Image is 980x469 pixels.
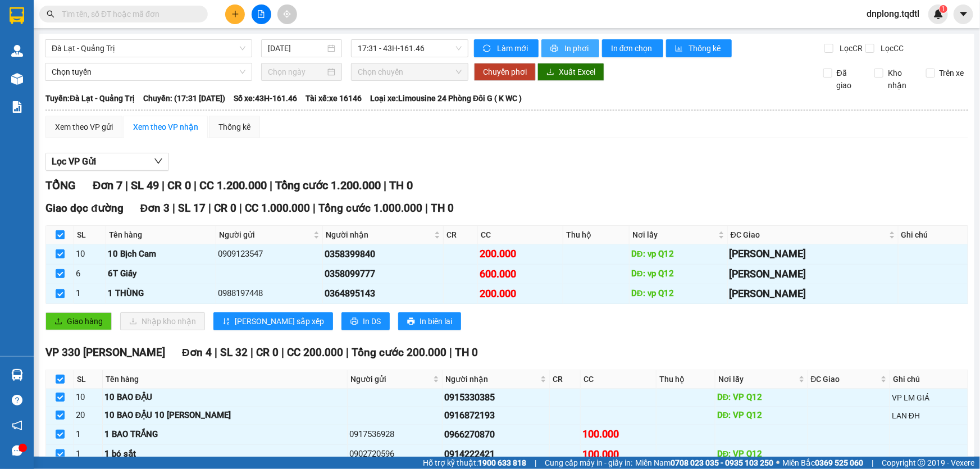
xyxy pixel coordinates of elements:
strong: 0369 525 060 [815,458,863,467]
span: Kho nhận [883,67,917,92]
span: CC 1.200.000 [199,179,267,192]
div: 1 [76,287,104,300]
sup: 1 [940,5,947,13]
span: | [346,346,349,359]
span: | [215,346,217,359]
span: Đơn 4 [182,346,212,359]
span: | [250,346,253,359]
div: 100.000 [582,447,654,462]
input: Tìm tên, số ĐT hoặc mã đơn [62,8,194,20]
span: Thống kê [689,42,723,54]
span: In đơn chọn [611,42,654,54]
span: Chọn chuyến [358,63,462,80]
span: | [194,179,197,192]
div: 10 BAO ĐẬU 10 [PERSON_NAME] [104,409,346,422]
span: | [172,202,175,215]
div: 0358399840 [325,247,441,261]
button: printerIn phơi [541,39,599,57]
img: warehouse-icon [11,45,23,57]
span: | [162,179,165,192]
span: Loại xe: Limousine 24 Phòng Đôi G ( K WC ) [370,92,522,104]
div: 6 [76,267,104,281]
span: Đơn 3 [140,202,170,215]
span: CR 0 [167,179,191,192]
span: Trên xe [935,67,969,79]
span: | [313,202,316,215]
img: warehouse-icon [11,369,23,381]
div: DĐ: vp Q12 [631,248,726,261]
button: downloadNhập kho nhận [120,312,205,330]
button: In đơn chọn [602,39,663,57]
span: | [125,179,128,192]
span: TH 0 [389,179,413,192]
div: 100.000 [582,426,654,442]
button: plus [225,4,245,24]
span: printer [550,44,560,53]
th: Tên hàng [106,226,216,244]
span: Đơn 7 [93,179,122,192]
span: Xuất Excel [559,66,595,78]
th: SL [74,226,106,244]
span: Lọc VP Gửi [52,154,96,169]
input: 15/08/2025 [268,42,325,54]
span: notification [12,420,22,431]
div: 10 [76,248,104,261]
button: syncLàm mới [474,39,539,57]
div: 0916872193 [444,408,548,422]
span: printer [407,317,415,326]
span: search [47,10,54,18]
span: Tổng cước 1.200.000 [275,179,381,192]
span: Người gửi [350,373,431,385]
span: TỔNG [45,179,76,192]
span: Miền Bắc [782,457,863,469]
span: Lọc CR [835,42,864,54]
span: question-circle [12,395,22,406]
th: CC [581,370,657,389]
span: Chọn tuyến [52,63,245,80]
span: Giao hàng [67,315,103,327]
div: 0966270870 [444,427,548,441]
div: 0914222421 [444,447,548,461]
span: aim [283,10,291,18]
button: printerIn DS [341,312,390,330]
div: 0358099777 [325,267,441,281]
span: Nơi lấy [632,229,716,241]
span: Tổng cước 1.000.000 [318,202,422,215]
span: ĐC Giao [731,229,887,241]
span: | [535,457,536,469]
img: warehouse-icon [11,73,23,85]
div: 0902720596 [349,448,440,461]
span: upload [54,317,62,326]
span: In biên lai [420,315,452,327]
span: In DS [363,315,381,327]
span: dnplong.tqdtl [858,7,928,21]
span: Người nhận [445,373,538,385]
span: In phơi [564,42,590,54]
span: CR 0 [256,346,279,359]
button: bar-chartThống kê [666,39,732,57]
button: Chuyển phơi [474,63,536,81]
span: Giao dọc đường [45,202,124,215]
div: Xem theo VP gửi [55,121,113,133]
span: Lọc CC [876,42,905,54]
span: bar-chart [675,44,685,53]
div: 0917536928 [349,428,440,441]
span: sort-ascending [222,317,230,326]
span: CC 1.000.000 [245,202,310,215]
span: VP 330 [PERSON_NAME] [45,346,165,359]
span: | [872,457,873,469]
div: Thống kê [218,121,250,133]
span: | [449,346,452,359]
span: | [270,179,272,192]
div: DĐ: vp Q12 [631,267,726,281]
span: [PERSON_NAME] sắp xếp [235,315,324,327]
div: Xem theo VP nhận [133,121,198,133]
span: printer [350,317,358,326]
span: 1 [941,5,945,13]
span: | [384,179,386,192]
div: [PERSON_NAME] [730,286,896,302]
th: Ghi chú [890,370,968,389]
button: uploadGiao hàng [45,312,112,330]
span: | [425,202,428,215]
span: download [546,68,554,77]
